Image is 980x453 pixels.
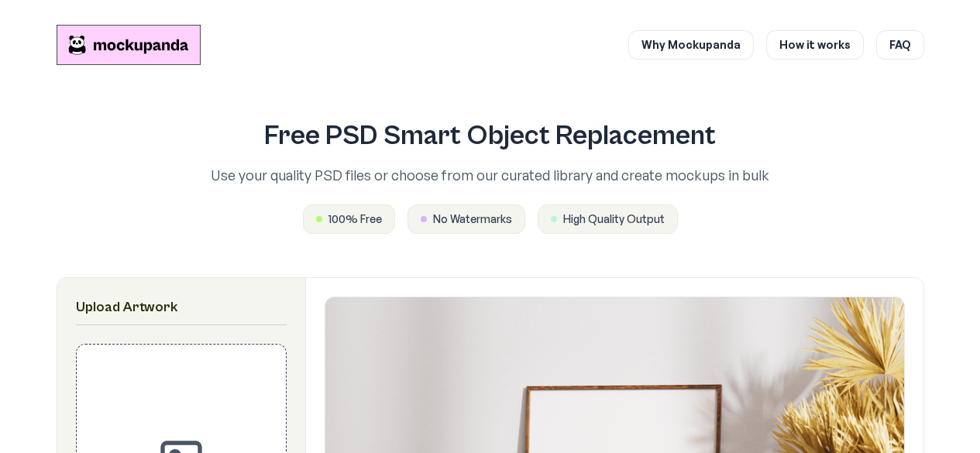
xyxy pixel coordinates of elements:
span: 100% Free [328,211,382,227]
a: Why Mockupanda [628,30,754,60]
img: Mockupanda [57,25,201,65]
a: How it works [766,30,864,60]
span: No Watermarks [433,211,512,227]
a: FAQ [876,30,924,60]
a: Mockupanda home [57,25,201,65]
p: Use your quality PSD files or choose from our curated library and create mockups in bulk [143,164,837,186]
span: High Quality Output [563,211,665,227]
h1: Free PSD Smart Object Replacement [143,121,837,152]
h2: Upload Artwork [76,297,287,318]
